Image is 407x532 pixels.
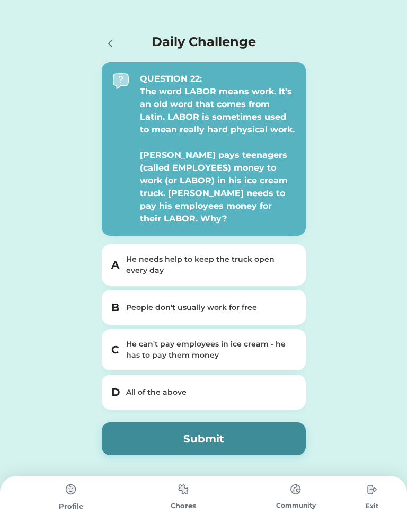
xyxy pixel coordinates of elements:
div: Exit [352,501,392,511]
h4: Daily Challenge [152,32,256,51]
img: interface-help-question-message--bubble-help-mark-message-query-question-speech.svg [112,73,129,90]
button: Submit [102,422,306,455]
h5: D [111,384,120,400]
div: All of the above [126,387,294,398]
img: type%3Dchores%2C%20state%3Ddefault.svg [173,479,194,500]
div: Community [240,501,352,510]
div: Profile [15,501,127,512]
div: He can't pay employees in ice cream - he has to pay them money [126,339,294,361]
div: QUESTION 22: The word LABOR means work. It’s an old word that comes from Latin. LABOR is sometime... [140,73,295,225]
img: type%3Dchores%2C%20state%3Ddefault.svg [285,479,306,500]
img: type%3Dchores%2C%20state%3Ddefault.svg [361,479,383,500]
div: People don't usually work for free [126,302,294,313]
h5: C [111,342,120,358]
h5: B [111,299,120,315]
div: Chores [127,501,240,511]
h5: A [111,257,120,273]
div: He needs help to keep the truck open every day [126,254,294,276]
img: type%3Dchores%2C%20state%3Ddefault.svg [60,479,82,500]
